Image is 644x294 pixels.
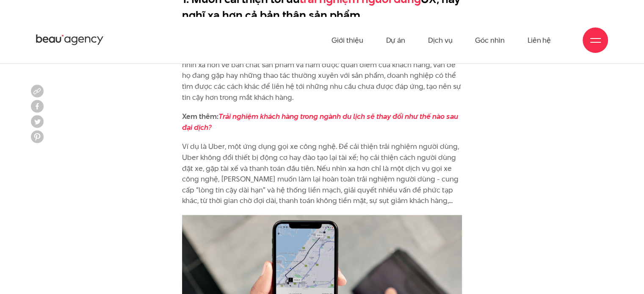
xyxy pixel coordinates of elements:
[182,27,462,103] p: Tối ưu trải nghiệm sản phẩm không chỉ là việc cải tiến các tính năng hay yếu tố thiết kế nhất địn...
[332,17,363,63] a: Giới thiệu
[386,17,405,63] a: Dự án
[182,141,462,206] p: Ví dụ là Uber, một ứng dụng gọi xe công nghệ. Để cải thiện trải nghiệm người dùng, Uber không đổi...
[182,111,458,132] a: Trải nghiệm khách hàng trong ngành du lịch sẽ thay đổi như thế nào sau đại dịch?
[475,17,504,63] a: Góc nhìn
[182,111,458,132] strong: Xem thêm:
[528,17,551,63] a: Liên hệ
[428,17,452,63] a: Dịch vụ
